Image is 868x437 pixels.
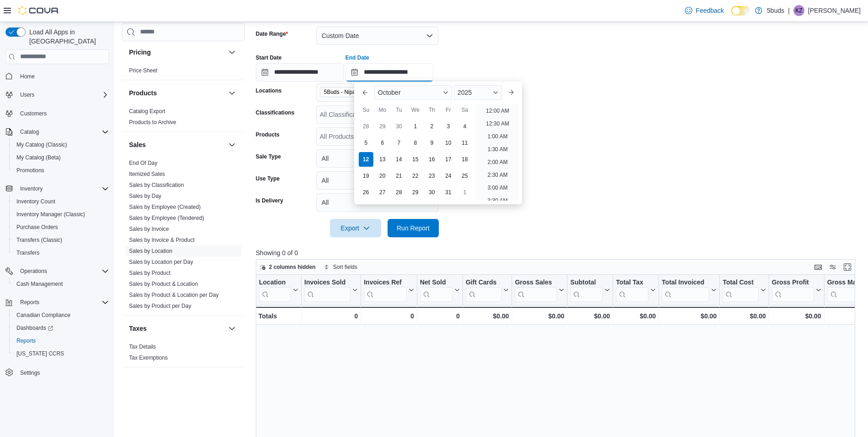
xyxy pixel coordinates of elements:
span: Sales by Classification [129,181,184,189]
input: Press the down key to enter a popover containing a calendar. Press the escape key to close the po... [345,63,433,82]
span: Catalog [16,126,109,137]
p: Showing 0 of 0 [256,248,862,257]
a: Settings [16,367,43,378]
button: Purchase Orders [9,221,113,234]
label: Date Range [256,30,288,38]
label: Sale Type [256,153,281,160]
span: 5Buds - Nipawin [320,87,375,97]
span: Operations [16,266,109,277]
span: 2025 [458,89,472,96]
button: Catalog [16,126,43,137]
button: Total Tax [616,278,656,301]
li: 2:30 AM [484,169,511,180]
div: day-1 [458,185,472,200]
button: Transfers [9,246,113,259]
span: Settings [20,369,40,377]
div: day-27 [375,185,390,200]
span: Promotions [16,167,44,174]
a: Reports [13,335,39,346]
span: 2 columns hidden [269,263,316,271]
a: My Catalog (Beta) [13,152,65,163]
div: We [408,103,423,117]
div: day-31 [441,185,456,200]
a: Sales by Day [129,193,162,199]
a: Promotions [13,165,48,176]
h3: Taxes [129,324,147,333]
a: Sales by Product & Location [129,281,198,287]
span: Transfers (Classic) [16,236,62,244]
a: Catalog Export [129,108,165,115]
div: Th [425,103,439,117]
label: Use Type [256,175,280,182]
span: My Catalog (Beta) [13,152,109,163]
a: Sales by Employee (Tendered) [129,215,204,221]
button: Invoices Sold [304,278,358,301]
button: Customers [2,107,113,120]
a: End Of Day [129,160,157,166]
h3: Sales [129,140,146,149]
button: Cash Management [9,278,113,290]
button: Canadian Compliance [9,309,113,322]
button: Transfers (Classic) [9,234,113,246]
span: Run Report [397,224,430,233]
div: Gross Profit [772,278,814,301]
span: My Catalog (Classic) [16,141,67,148]
a: Inventory Count [13,196,59,207]
div: Invoices Ref [364,278,406,287]
div: day-14 [392,152,406,167]
span: Settings [16,366,109,378]
button: All [316,193,439,212]
div: day-3 [441,119,456,134]
div: Total Cost [722,278,758,287]
span: Inventory [20,185,43,192]
div: day-16 [425,152,439,167]
div: day-25 [458,169,472,183]
div: day-8 [408,136,423,150]
button: 2 columns hidden [256,262,319,273]
div: Total Tax [616,278,648,301]
div: day-9 [425,136,439,150]
button: Promotions [9,164,113,177]
button: Reports [16,297,43,308]
button: Taxes [226,323,237,334]
button: All [316,149,439,168]
li: 2:00 AM [484,157,511,168]
span: My Catalog (Beta) [16,154,61,161]
a: Canadian Compliance [13,310,74,321]
span: Cash Management [13,279,109,290]
span: Home [20,73,35,80]
div: day-19 [359,169,373,183]
button: Net Sold [420,278,459,301]
div: Invoices Sold [304,278,350,287]
button: Gift Cards [465,278,509,301]
div: Total Invoiced [662,278,709,301]
a: Inventory Manager (Classic) [13,209,89,220]
div: day-22 [408,169,423,183]
button: Products [226,87,237,98]
span: Transfers [16,249,39,257]
a: Products to Archive [129,119,176,126]
div: day-29 [375,119,390,134]
span: October [378,89,401,96]
span: Inventory Count [13,196,109,207]
ul: Time [477,104,518,201]
a: Transfers (Classic) [13,235,66,246]
span: Washington CCRS [13,348,109,359]
button: Pricing [226,47,237,58]
a: Purchase Orders [13,222,62,233]
span: Load All Apps in [GEOGRAPHIC_DATA] [26,27,109,46]
label: Is Delivery [256,197,283,204]
div: Total Invoiced [662,278,709,287]
div: Invoices Ref [364,278,406,301]
span: Customers [20,110,47,117]
div: Button. Open the month selector. October is currently selected. [374,85,452,100]
div: day-4 [458,119,472,134]
span: 5Buds - Nipawin [324,87,364,97]
button: Pricing [129,48,225,57]
a: Dashboards [13,322,57,333]
div: $0.00 [662,311,717,322]
a: Tax Exemptions [129,355,168,361]
span: Catalog [20,128,39,136]
div: Location [259,278,291,301]
button: Catalog [2,126,113,138]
